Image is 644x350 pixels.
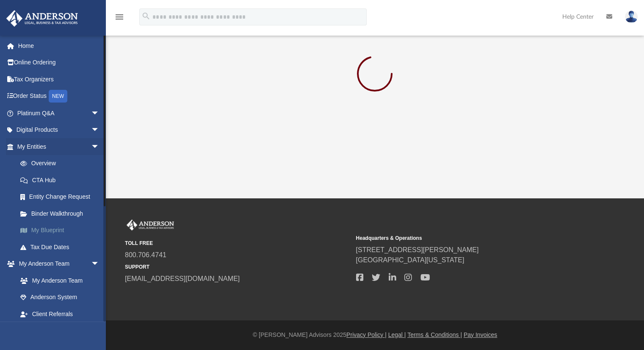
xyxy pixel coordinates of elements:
[12,172,112,189] a: CTA Hub
[4,10,80,27] img: Anderson Advisors Platinum Portal
[625,11,638,23] img: User Pic
[464,331,497,338] a: Pay Invoices
[407,331,462,338] a: Terms & Conditions |
[6,256,108,272] a: My Anderson Teamarrow_drop_down
[91,256,108,273] span: arrow_drop_down
[125,219,176,231] img: Anderson Advisors Platinum Portal
[12,205,112,222] a: Binder Walkthrough
[6,138,112,155] a: My Entitiesarrow_drop_down
[346,331,387,338] a: Privacy Policy |
[12,272,104,289] a: My Anderson Team
[106,331,644,339] div: © [PERSON_NAME] Advisors 2025
[91,138,108,156] span: arrow_drop_down
[6,105,112,122] a: Platinum Q&Aarrow_drop_down
[125,239,350,247] small: TOLL FREE
[12,222,112,239] a: My Blueprint
[6,54,112,71] a: Online Ordering
[6,88,112,105] a: Order StatusNEW
[125,263,350,271] small: SUPPORT
[356,234,580,242] small: Headquarters & Operations
[91,105,108,122] span: arrow_drop_down
[125,275,240,282] a: [EMAIL_ADDRESS][DOMAIN_NAME]
[6,37,112,54] a: Home
[388,331,406,338] a: Legal |
[49,90,67,103] div: NEW
[356,246,478,253] a: [STREET_ADDRESS][PERSON_NAME]
[114,16,124,22] a: menu
[12,155,112,172] a: Overview
[91,122,108,139] span: arrow_drop_down
[356,256,464,264] a: [GEOGRAPHIC_DATA][US_STATE]
[12,289,108,306] a: Anderson System
[125,251,166,258] a: 800.706.4741
[12,306,108,322] a: Client Referrals
[6,71,112,88] a: Tax Organizers
[6,122,112,139] a: Digital Productsarrow_drop_down
[12,239,112,256] a: Tax Due Dates
[141,11,151,21] i: search
[12,189,112,206] a: Entity Change Request
[114,12,124,22] i: menu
